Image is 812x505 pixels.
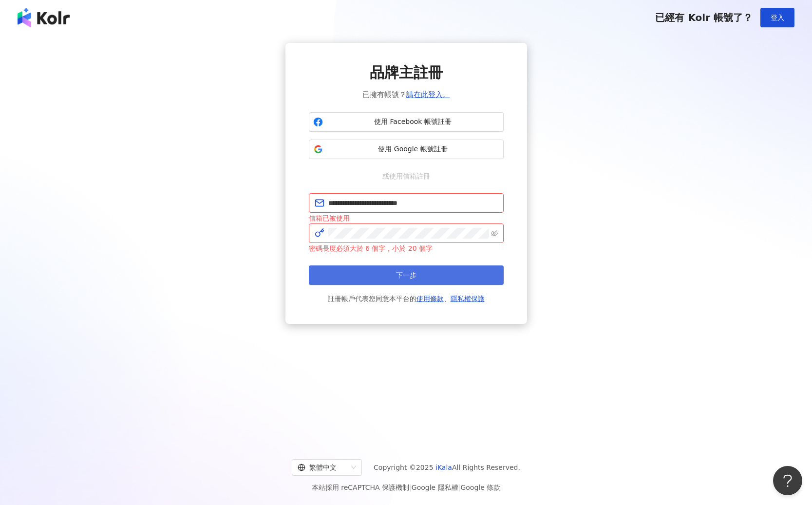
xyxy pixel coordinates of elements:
button: 使用 Google 帳號註冊 [309,140,504,159]
a: 使用條款 [416,295,444,303]
a: Google 條款 [460,484,500,491]
span: 或使用信箱註冊 [376,171,437,182]
span: eye-invisible [491,230,498,237]
button: 使用 Facebook 帳號註冊 [309,112,504,132]
span: 品牌主註冊 [370,62,443,83]
a: iKala [435,464,452,471]
span: 登入 [771,14,784,21]
span: 已經有 Kolr 帳號了？ [655,12,753,23]
div: 信箱已被使用 [309,213,504,223]
span: 使用 Facebook 帳號註冊 [327,117,499,127]
span: 註冊帳戶代表您同意本平台的 、 [328,293,485,304]
iframe: Help Scout Beacon - Open [773,466,802,495]
span: 本站採用 reCAPTCHA 保護機制 [312,482,500,493]
div: 繁體中文 [298,460,347,475]
img: logo [18,8,70,27]
span: 使用 Google 帳號註冊 [327,144,499,154]
a: 請在此登入。 [406,90,450,99]
span: | [409,484,412,491]
a: Google 隱私權 [412,484,458,491]
span: 下一步 [396,271,416,279]
span: 已擁有帳號？ [362,89,450,101]
span: | [458,484,461,491]
a: 隱私權保護 [451,295,485,303]
div: 密碼長度必須大於 6 個字，小於 20 個字 [309,243,504,254]
button: 登入 [760,8,794,27]
button: 下一步 [309,265,504,285]
span: Copyright © 2025 All Rights Reserved. [374,462,520,473]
